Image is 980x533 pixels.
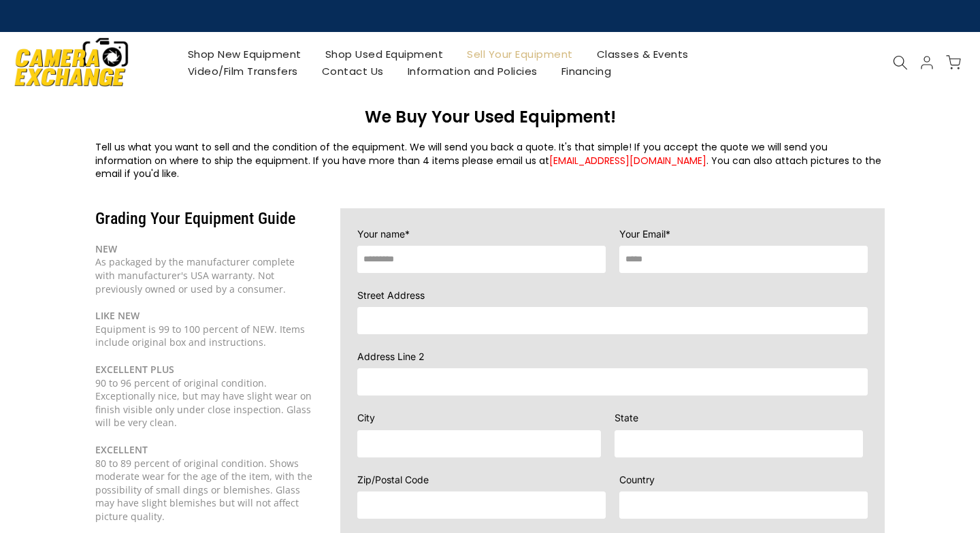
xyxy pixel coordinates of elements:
[313,46,455,63] a: Shop Used Equipment
[549,63,623,80] a: Financing
[95,242,313,295] div: As packaged by the manufacturer complete with manufacturer's USA warranty. Not previously owned o...
[95,376,313,430] div: 90 to 96 percent of original condition. Exceptionally nice, but may have slight wear on finish vi...
[357,228,405,240] span: Your name
[95,107,885,127] h3: We Buy Your Used Equipment!
[619,474,655,485] span: Country
[585,46,700,63] a: Classes & Events
[176,46,313,63] a: Shop New Equipment
[176,63,310,80] a: Video/Film Transfers
[615,412,638,423] span: State
[95,208,313,229] h3: Grading Your Equipment Guide
[619,228,666,240] span: Your Email
[357,289,425,301] span: Street Address
[95,141,885,181] div: Tell us what you want to sell and the condition of the equipment. We will send you back a quote. ...
[95,457,313,523] div: 80 to 89 percent of original condition. Shows moderate wear for the age of the item, with the pos...
[455,46,585,63] a: Sell Your Equipment
[357,412,375,423] span: City
[357,351,425,362] span: Address Line 2
[95,309,313,349] div: Equipment is 99 to 100 percent of NEW. Items include original box and instructions.
[95,363,174,376] b: EXCELLENT PLUS
[357,474,429,485] span: Zip/Postal Code
[395,63,549,80] a: Information and Policies
[95,242,117,255] b: NEW
[95,309,140,322] b: LIKE NEW
[310,63,395,80] a: Contact Us
[95,443,148,456] b: EXCELLENT
[549,154,706,167] a: [EMAIL_ADDRESS][DOMAIN_NAME]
